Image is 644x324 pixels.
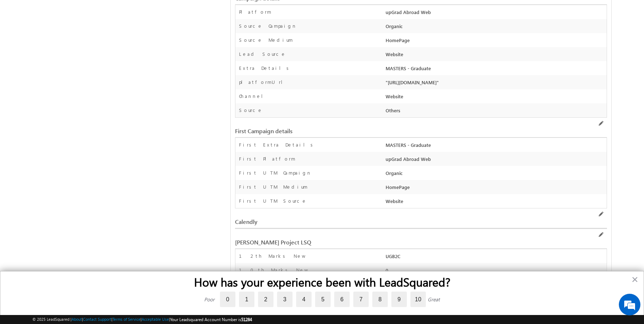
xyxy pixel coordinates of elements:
label: Lead Source [239,51,286,57]
div: upGrad Abroad Web [384,9,607,19]
a: Acceptable Use [142,317,169,321]
label: 0 [220,292,235,307]
span: © 2025 LeadSquared | | | | | [32,316,252,323]
div: First Campaign details [235,128,480,134]
label: 5 [315,292,331,307]
label: platformUrl [239,79,288,85]
label: 10 [410,292,426,307]
label: 3 [277,292,293,307]
div: Others [384,107,607,117]
h2: How has your experience been with LeadSquared? [15,275,629,289]
div: HomePage [384,37,607,47]
label: 12th Marks New [239,253,306,259]
label: Platform [239,9,271,15]
span: 51284 [241,317,252,322]
div: MASTERS - Graduate [384,65,607,75]
label: Source [239,107,263,113]
a: Contact Support [83,317,111,321]
div: "[URL][DOMAIN_NAME]" [384,79,607,89]
label: First UTM Campaign [239,170,312,176]
textarea: Type your message and click 'Submit' [9,67,131,216]
div: HomePage [384,184,607,194]
div: Great [428,296,440,303]
label: 4 [296,292,312,307]
div: Leave a message [37,38,121,47]
div: 0 [384,267,607,277]
label: 1 [239,292,254,307]
a: About [72,317,82,321]
label: 8 [372,292,388,307]
div: Minimize live chat window [118,4,135,21]
div: Website [384,93,607,103]
div: Website [384,51,607,61]
div: [PERSON_NAME] Project LSQ [235,239,480,246]
div: Calendly [235,219,480,225]
span: Your Leadsquared Account Number is [170,317,252,322]
button: Close [631,274,638,285]
div: Poor [204,296,215,303]
div: MASTERS - Graduate [384,141,607,152]
div: Website [384,198,607,208]
label: Source Medium [239,37,293,43]
em: Submit [105,222,130,231]
label: Extra Details [239,65,291,71]
label: First Platform [239,156,295,162]
label: 6 [334,292,350,307]
label: Channel [239,93,268,99]
div: UGB2C [384,253,607,263]
div: Organic [384,23,607,33]
label: Source Campaign [239,23,297,29]
label: 9 [391,292,407,307]
label: First UTM Source [239,198,307,204]
div: upGrad Abroad Web [384,156,607,166]
label: 2 [258,292,273,307]
div: Organic [384,170,607,180]
label: 7 [353,292,369,307]
label: First UTM Medium [239,184,308,190]
img: d_60004797649_company_0_60004797649 [12,38,30,47]
a: Terms of Service [112,317,141,321]
label: 10th Marks New [239,267,309,273]
label: First Extra Details [239,141,316,148]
